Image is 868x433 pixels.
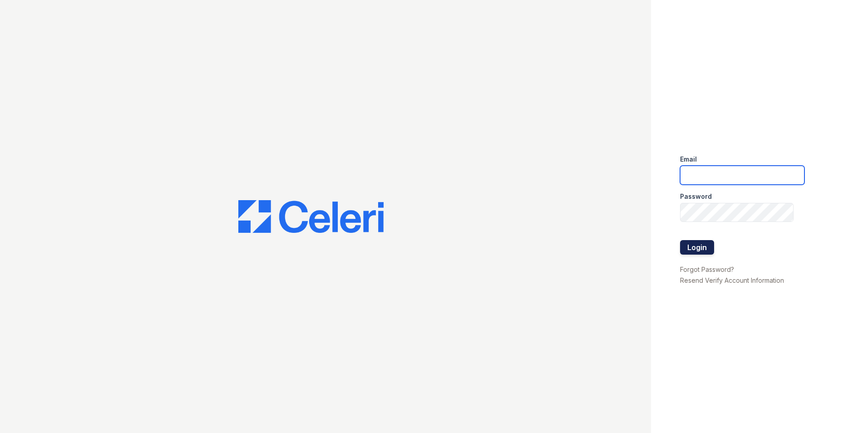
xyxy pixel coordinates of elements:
[680,192,712,201] label: Password
[680,276,784,284] a: Resend Verify Account Information
[680,240,714,255] button: Login
[680,155,697,164] label: Email
[680,266,734,273] a: Forgot Password?
[238,200,384,233] img: CE_Logo_Blue-a8612792a0a2168367f1c8372b55b34899dd931a85d93a1a3d3e32e68fde9ad4.png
